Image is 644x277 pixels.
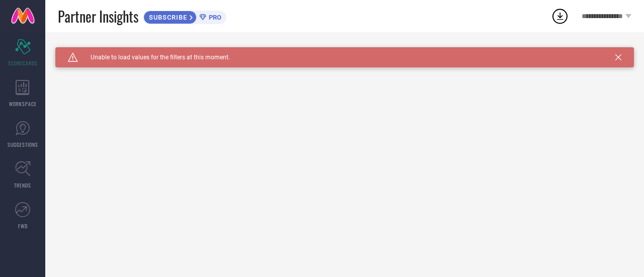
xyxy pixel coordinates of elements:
span: PRO [206,14,221,21]
span: WORKSPACE [9,100,37,108]
span: Partner Insights [58,6,138,27]
span: Unable to load values for the filters at this moment. [78,54,230,61]
span: SCORECARDS [8,59,38,67]
div: Unable to load filters at this moment. Please try later. [55,47,634,55]
div: Open download list [551,7,569,25]
span: SUBSCRIBE [144,14,190,21]
span: FWD [18,222,28,230]
span: SUGGESTIONS [8,141,38,148]
span: TRENDS [14,181,31,189]
a: SUBSCRIBEPRO [143,8,226,24]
